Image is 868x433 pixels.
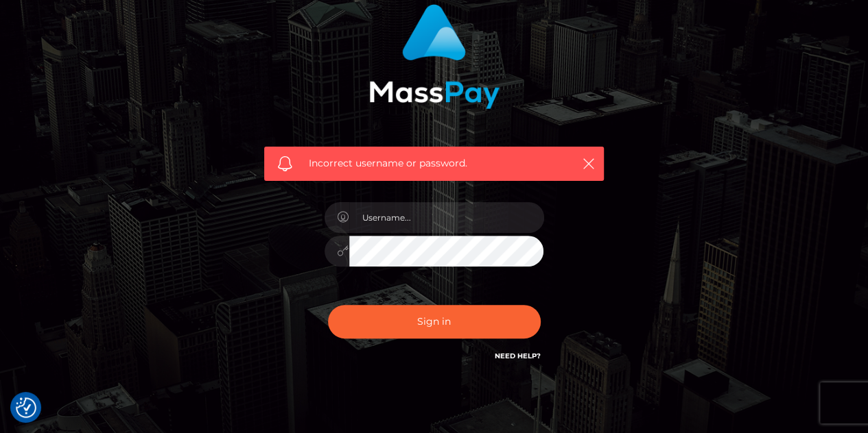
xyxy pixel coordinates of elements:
img: Revisit consent button [16,397,36,418]
input: Username... [349,202,544,233]
button: Consent Preferences [16,397,36,418]
button: Sign in [328,305,541,338]
img: MassPay Login [369,4,500,109]
a: Need Help? [495,351,541,360]
span: Incorrect username or password. [309,156,559,171]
